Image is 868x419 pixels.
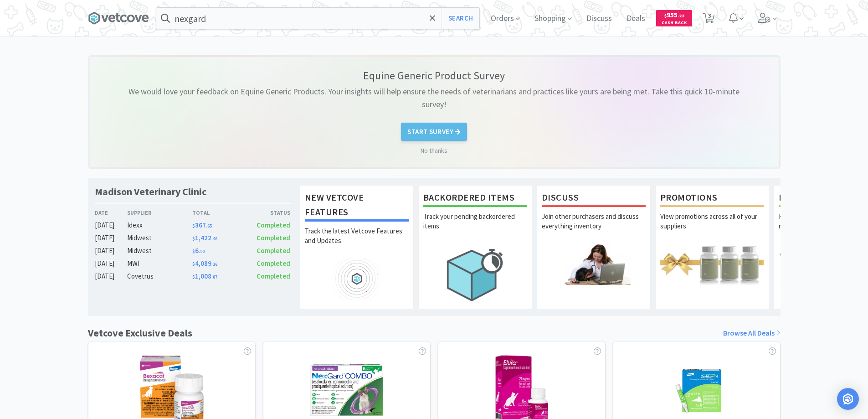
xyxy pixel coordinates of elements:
[423,243,527,306] img: hero_backorders.png
[678,13,684,19] span: . 22
[95,208,128,217] div: Date
[95,258,291,269] a: [DATE]MWI$4,089.36Completed
[723,327,781,339] a: Browse All Deals
[655,185,769,309] a: PromotionsView promotions across all of your suppliers
[95,220,128,231] div: [DATE]
[257,246,290,255] span: Completed
[192,236,195,242] span: $
[127,233,192,243] div: Midwest
[660,190,764,207] h1: Promotions
[699,16,718,24] a: 3
[664,13,667,19] span: $
[623,15,649,23] a: Deals
[88,325,192,341] h1: Vetcove Exclusive Deals
[537,185,651,309] a: DiscussJoin other purchasers and discuss everything inventory
[664,10,684,19] span: 955
[192,208,241,217] div: Total
[192,259,217,268] span: 4,089
[837,388,859,410] div: Open Intercom Messenger
[542,190,646,207] h1: Discuss
[95,245,128,256] div: [DATE]
[423,190,527,207] h1: Backordered Items
[192,246,205,255] span: 6
[206,223,212,229] span: . 65
[127,220,192,231] div: Idexx
[192,248,195,254] span: $
[257,272,290,280] span: Completed
[660,243,764,285] img: hero_promotions.png
[583,15,616,23] a: Discuss
[662,21,687,26] span: Cash Back
[127,271,192,282] div: Covetrus
[156,8,479,29] input: Search by item, sku, manufacturer, ingredient, size...
[192,233,217,242] span: 1,422
[95,271,291,282] a: [DATE]Covetrus$1,008.87Completed
[192,223,195,229] span: $
[305,258,409,300] img: hero_feature_roadmap.png
[95,271,128,282] div: [DATE]
[199,248,205,254] span: . 10
[442,8,479,29] button: Search
[305,226,409,258] p: Track the latest Vetcove Features and Updates
[211,274,217,280] span: . 87
[127,258,192,269] div: MWI
[192,274,195,280] span: $
[127,245,192,256] div: Midwest
[300,185,414,309] a: New Vetcove FeaturesTrack the latest Vetcove Features and Updates
[192,221,212,229] span: 367
[257,259,290,268] span: Completed
[363,68,505,83] p: Equine Generic Product Survey
[211,261,217,267] span: . 36
[660,212,764,243] p: View promotions across all of your suppliers
[127,208,192,217] div: Supplier
[401,123,467,141] button: Start Survey
[95,258,128,269] div: [DATE]
[95,185,206,198] h1: Madison Veterinary Clinic
[211,236,217,242] span: . 46
[656,6,692,31] a: $955.22Cash Back
[305,190,409,222] h1: New Vetcove Features
[421,145,447,155] a: No thanks
[423,212,527,243] p: Track your pending backordered items
[95,245,291,256] a: [DATE]Midwest$6.10Completed
[117,85,751,112] p: We would love your feedback on Equine Generic Products. Your insights will help ensure the needs ...
[95,233,128,243] div: [DATE]
[192,261,195,267] span: $
[542,212,646,243] p: Join other purchasers and discuss everything inventory
[418,185,532,309] a: Backordered ItemsTrack your pending backordered items
[257,221,290,229] span: Completed
[192,272,217,280] span: 1,008
[95,220,291,231] a: [DATE]Idexx$367.65Completed
[95,233,291,243] a: [DATE]Midwest$1,422.46Completed
[257,233,290,242] span: Completed
[241,208,291,217] div: Status
[542,243,646,285] img: hero_discuss.png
